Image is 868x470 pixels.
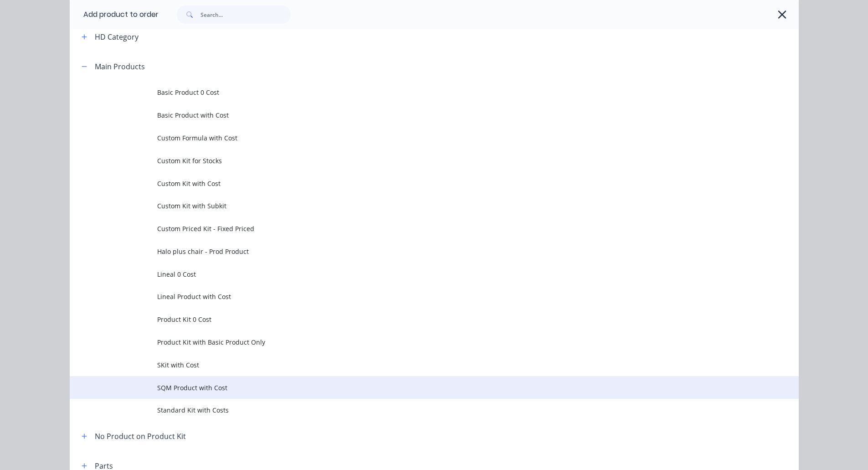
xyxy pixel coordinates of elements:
span: Halo plus chair - Prod Product [157,247,670,256]
span: Custom Kit with Subkit [157,201,670,211]
span: SKit with Cost [157,360,670,370]
span: Custom Formula with Cost [157,133,670,143]
span: Lineal 0 Cost [157,269,670,279]
input: Search... [200,5,291,24]
span: Product Kit with Basic Product Only [157,337,670,347]
span: Basic Product 0 Cost [157,88,670,97]
span: Custom Kit for Stocks [157,156,670,165]
span: Custom Kit with Cost [157,179,670,188]
span: Lineal Product with Cost [157,292,670,301]
div: No Product on Product Kit [95,431,186,442]
span: Standard Kit with Costs [157,405,670,415]
span: SQM Product with Cost [157,383,670,393]
div: Main Products [95,61,145,72]
span: Custom Priced Kit - Fixed Priced [157,224,670,233]
div: HD Category [95,31,139,42]
span: Product Kit 0 Cost [157,315,670,324]
span: Basic Product with Cost [157,110,670,120]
